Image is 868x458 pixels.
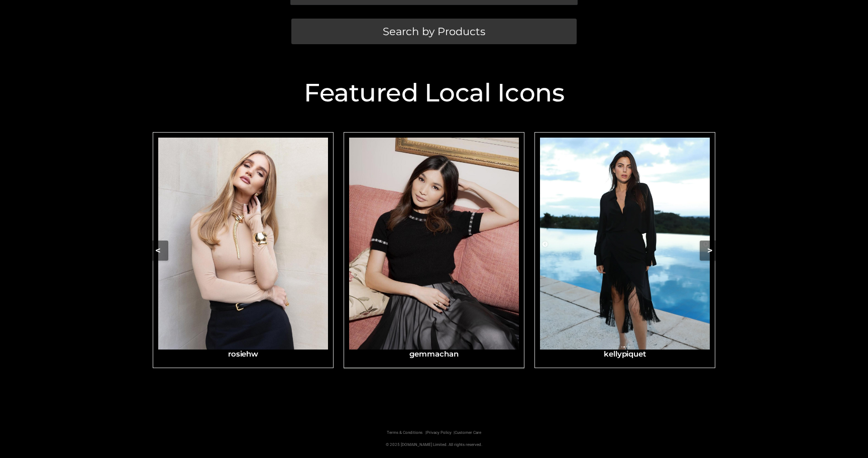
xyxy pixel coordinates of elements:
[540,350,710,359] h3: kellypiquet
[148,241,168,261] button: <
[158,138,328,350] img: rosiehw
[700,241,720,261] button: >
[291,19,577,44] a: Search by Products
[148,132,720,369] div: Carousel Navigation
[148,441,720,448] p: © 2025 [DOMAIN_NAME] Limited. All rights reserved.
[158,350,328,359] h3: rosiehw
[349,350,519,359] h3: gemmachan
[455,430,481,435] a: Customer Care
[387,430,426,435] a: Terms & Conditions |
[383,26,485,37] span: Search by Products
[344,132,524,368] a: gemmachangemmachan
[426,430,455,435] a: Privacy Policy |
[540,138,710,350] img: kellypiquet
[349,138,519,350] img: gemmachan
[534,132,715,368] a: kellypiquetkellypiquet
[148,80,720,105] h2: Featured Local Icons​
[153,132,334,368] a: rosiehwrosiehw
